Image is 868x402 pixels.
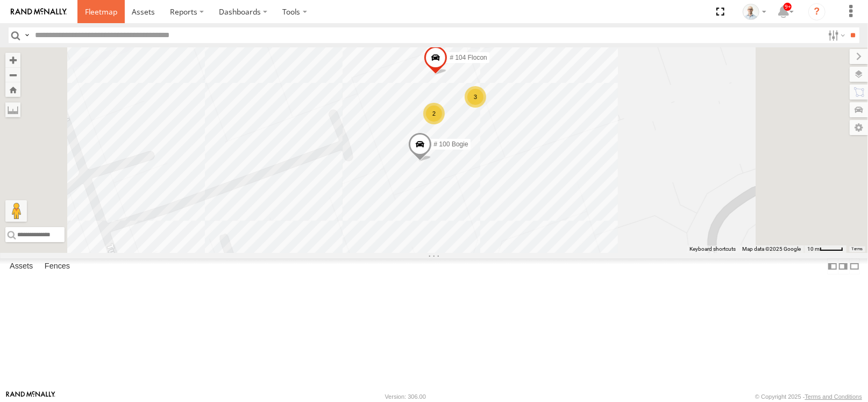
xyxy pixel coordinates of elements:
button: Zoom out [5,67,20,82]
span: Map data ©2025 Google [742,246,801,252]
div: Kurt Byers [739,4,770,20]
div: Version: 306.00 [385,393,426,400]
label: Hide Summary Table [849,258,860,274]
label: Assets [4,259,38,274]
span: # 104 Flocon [450,54,487,61]
a: Visit our Website [6,391,55,402]
label: Fences [39,259,75,274]
div: © Copyright 2025 - [755,393,862,400]
i: ? [808,3,826,20]
a: Terms (opens in new tab) [852,247,863,251]
span: # 100 Bogie [434,141,468,149]
button: Zoom in [5,53,20,67]
div: 3 [465,86,486,108]
span: 10 m [807,246,820,252]
button: Map Scale: 10 m per 40 pixels [804,245,846,253]
label: Measure [5,102,20,117]
div: 2 [423,103,445,124]
label: Search Filter Options [824,27,847,43]
label: Map Settings [850,120,868,135]
img: rand-logo.svg [11,8,67,16]
button: Keyboard shortcuts [689,245,736,253]
button: Drag Pegman onto the map to open Street View [5,200,27,222]
button: Zoom Home [5,82,20,97]
a: Terms and Conditions [805,393,862,400]
label: Search Query [23,27,31,43]
label: Dock Summary Table to the Right [838,258,849,274]
label: Dock Summary Table to the Left [827,258,838,274]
